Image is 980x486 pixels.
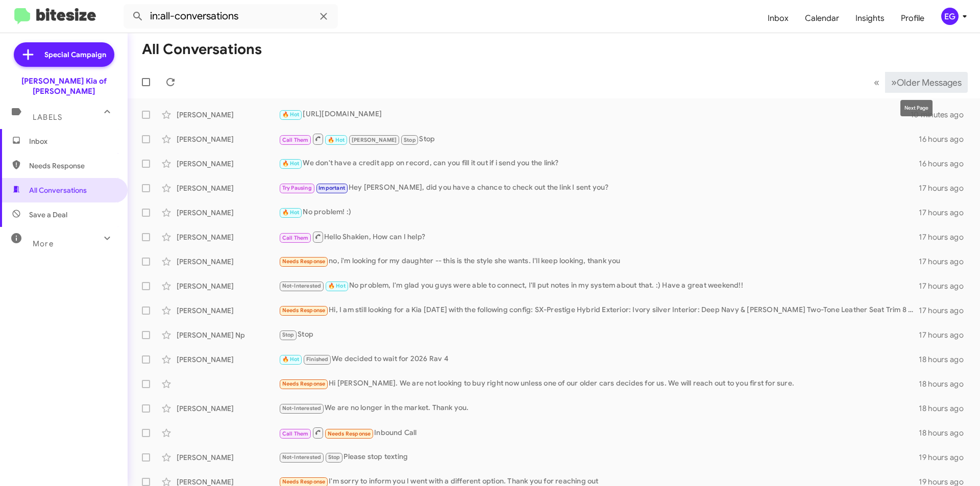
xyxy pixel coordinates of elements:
div: [PERSON_NAME] [177,257,279,267]
span: Needs Response [282,258,326,265]
span: Stop [404,137,416,143]
span: Call Them [282,430,309,437]
button: EG [933,8,969,25]
div: 17 hours ago [919,183,972,193]
span: Try Pausing [282,185,312,191]
span: Not-Interested [282,454,322,461]
div: 19 hours ago [919,452,972,463]
a: Special Campaign [14,42,114,67]
div: EG [941,8,959,25]
span: 🔥 Hot [282,209,300,216]
div: [PERSON_NAME] [177,305,279,316]
span: Stop [282,331,295,338]
div: 17 hours ago [919,281,972,291]
div: 18 hours ago [919,354,972,365]
span: 🔥 Hot [282,160,300,167]
div: no, i'm looking for my daughter -- this is the style she wants. I'll keep looking, thank you [279,255,919,267]
span: Save a Deal [29,210,67,220]
span: Needs Response [282,307,326,314]
button: Next [885,72,968,93]
a: Insights [847,4,893,33]
div: 17 hours ago [919,330,972,340]
div: Inbound Call [279,426,919,439]
span: Inbox [29,136,116,146]
div: [PERSON_NAME] [177,403,279,414]
span: Older Messages [897,77,962,88]
span: 🔥 Hot [282,356,300,363]
div: No problem! :) [279,207,919,218]
button: Previous [868,72,886,93]
h1: All Conversations [142,41,262,58]
nav: Page navigation example [868,72,968,93]
span: 🔥 Hot [328,283,346,289]
span: [PERSON_NAME] [352,137,397,143]
div: 10 minutes ago [911,110,972,120]
a: Calendar [797,4,847,33]
span: Call Them [282,137,309,143]
span: Labels [33,113,62,122]
div: [PERSON_NAME] [177,159,279,169]
div: [PERSON_NAME] [177,281,279,291]
div: 17 hours ago [919,305,972,316]
div: No problem, I'm glad you guys were able to connect, I'll put notes in my system about that. :) Ha... [279,280,919,292]
div: [PERSON_NAME] Np [177,330,279,340]
div: 18 hours ago [919,379,972,389]
div: [PERSON_NAME] [177,134,279,144]
span: » [891,76,897,89]
span: Special Campaign [44,49,106,60]
div: [PERSON_NAME] [177,183,279,193]
span: Needs Response [282,380,326,387]
div: 16 hours ago [919,159,972,169]
div: [PERSON_NAME] [177,110,279,120]
a: Profile [893,4,933,33]
div: [PERSON_NAME] [177,452,279,463]
input: Search [124,4,338,29]
span: Important [318,185,345,191]
div: We don't have a credit app on record, can you fill it out if i send you the link? [279,158,919,169]
span: Not-Interested [282,283,322,289]
span: More [33,239,54,248]
a: Inbox [759,4,797,33]
div: Hello Shakien, How can I help? [279,231,919,243]
div: We are no longer in the market. Thank you. [279,402,919,414]
div: 18 hours ago [919,428,972,438]
div: [PERSON_NAME] [177,232,279,242]
div: 17 hours ago [919,257,972,267]
div: [PERSON_NAME] [177,354,279,365]
div: [PERSON_NAME] [177,208,279,218]
div: Stop [279,133,919,145]
div: 16 hours ago [919,134,972,144]
span: Needs Response [282,478,326,485]
div: Next Page [900,100,933,116]
span: Needs Response [328,430,371,437]
div: [URL][DOMAIN_NAME] [279,109,911,120]
div: Please stop texting [279,451,919,463]
span: All Conversations [29,185,87,195]
span: 🔥 Hot [282,111,300,118]
span: Finished [306,356,329,363]
div: 17 hours ago [919,208,972,218]
span: Stop [328,454,340,461]
span: Call Them [282,235,309,241]
div: Hi, I am still looking for a Kia [DATE] with the following config: SX-Prestige Hybrid Exterior: I... [279,304,919,316]
div: Stop [279,329,919,341]
span: Needs Response [29,161,116,171]
div: Hey [PERSON_NAME], did you have a chance to check out the link I sent you? [279,182,919,194]
div: Hi [PERSON_NAME]. We are not looking to buy right now unless one of our older cars decides for us... [279,378,919,390]
div: 17 hours ago [919,232,972,242]
div: 18 hours ago [919,403,972,414]
span: 🔥 Hot [328,137,345,143]
div: We decided to wait for 2026 Rav 4 [279,353,919,365]
span: « [874,76,879,89]
span: Not-Interested [282,405,322,412]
